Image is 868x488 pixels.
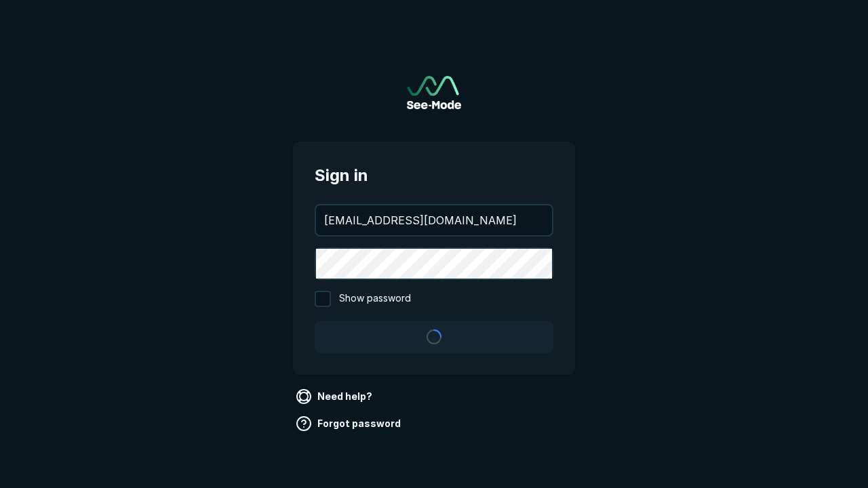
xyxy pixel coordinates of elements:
a: Forgot password [293,413,406,434]
a: Go to sign in [407,76,461,109]
img: See-Mode Logo [407,76,461,109]
a: Need help? [293,386,378,407]
span: Show password [339,291,411,307]
span: Sign in [315,163,553,188]
input: your@email.com [316,205,552,235]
